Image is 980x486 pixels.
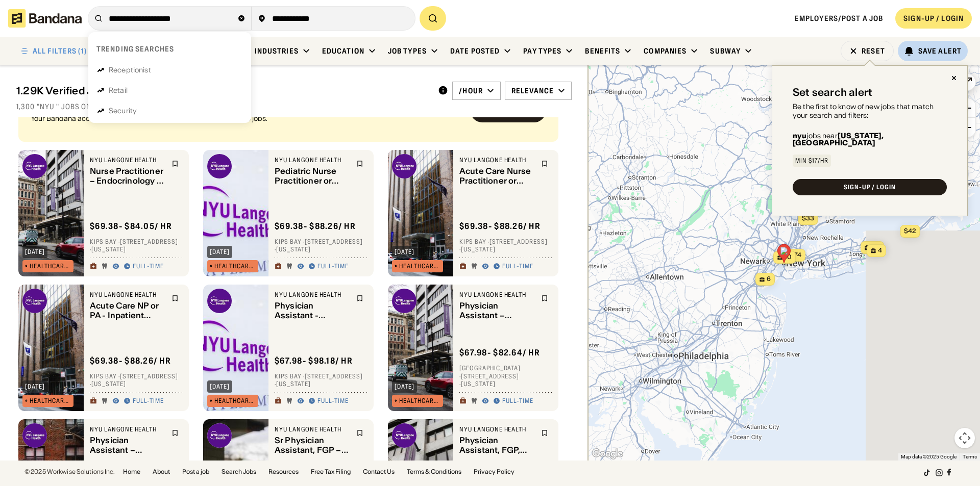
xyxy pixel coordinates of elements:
[90,301,165,320] div: Acute Care NP or PA - Inpatient Orthopedics - [GEOGRAPHIC_DATA] - 11.5hr rotational shifts
[793,103,947,120] div: Be the first to know of new jobs that match your search and filters:
[90,372,183,388] div: Kips Bay · [STREET_ADDRESS] · [US_STATE]
[511,86,554,95] div: Relevance
[96,44,174,54] div: Trending searches
[793,132,947,146] div: jobs near
[392,289,416,313] img: NYU Langone Health logo
[222,469,256,475] a: Search Jobs
[459,291,535,299] div: NYU Langone Health
[644,46,687,56] div: Companies
[22,154,47,178] img: NYU Langone Health logo
[275,355,353,366] div: $ 67.98 - $98.18 / hr
[210,249,230,255] div: [DATE]
[795,158,828,164] div: Min $17/hr
[22,289,47,313] img: NYU Langone Health logo
[214,263,256,269] div: Healthcare & Mental Health
[275,166,350,186] div: Pediatric Nurse Practitioner or Physician Assistant - Inpatient Peds - [GEOGRAPHIC_DATA] - 11.5hr...
[133,397,164,405] div: Full-time
[395,383,414,390] div: [DATE]
[90,291,165,299] div: NYU Langone Health
[275,291,350,299] div: NYU Langone Health
[399,263,440,269] div: Healthcare & Mental Health
[459,221,541,232] div: $ 69.38 - $88.26 / hr
[767,275,771,284] span: 6
[954,428,975,448] button: Map camera controls
[90,238,183,253] div: Kips Bay · [STREET_ADDRESS] · [US_STATE]
[275,238,367,253] div: Kips Bay · [STREET_ADDRESS] · [US_STATE]
[90,436,165,455] div: Physician Assistant – Internal Medicine – [GEOGRAPHIC_DATA], [GEOGRAPHIC_DATA]
[275,425,350,433] div: NYU Langone Health
[793,131,806,140] b: nyu
[133,263,164,271] div: Full-time
[459,156,535,164] div: NYU Langone Health
[459,238,552,253] div: Kips Bay · [STREET_ADDRESS] · [US_STATE]
[710,46,741,56] div: Subway
[275,372,367,388] div: Kips Bay · [STREET_ADDRESS] · [US_STATE]
[407,469,461,475] a: Terms & Conditions
[90,425,165,433] div: NYU Langone Health
[322,46,364,56] div: Education
[90,355,171,366] div: $ 69.38 - $88.26 / hr
[502,263,533,271] div: Full-time
[399,398,440,404] div: Healthcare & Mental Health
[363,469,395,475] a: Contact Us
[459,348,540,359] div: $ 67.98 - $82.64 / hr
[109,66,151,73] div: Receptionist
[90,156,165,164] div: NYU Langone Health
[24,469,115,475] div: © 2025 Workwise Solutions Inc.
[450,46,500,56] div: Date Posted
[16,117,571,461] div: grid
[459,425,535,433] div: NYU Langone Health
[872,243,880,252] span: 95
[275,436,350,455] div: Sr Physician Assistant, FGP – Plastic Surgery – [GEOGRAPHIC_DATA]
[459,436,535,455] div: Physician Assistant, FGP, [MEDICAL_DATA] Associates/ Patchogue & Setauket locations
[591,447,624,461] a: Open this area in Google Maps (opens a new window)
[16,102,572,111] div: 1,300 "nyu " jobs on [DOMAIN_NAME]
[109,107,137,114] div: Security
[182,469,209,475] a: Post a job
[392,154,416,178] img: NYU Langone Health logo
[585,46,620,56] div: Benefits
[904,227,916,235] span: $42
[878,246,882,255] span: 4
[474,469,514,475] a: Privacy Policy
[25,383,45,390] div: [DATE]
[22,423,47,448] img: NYU Langone Health logo
[963,454,977,459] a: Terms (opens in new tab)
[207,289,232,313] img: NYU Langone Health logo
[802,214,814,222] span: $33
[844,184,896,190] div: SIGN-UP / LOGIN
[8,9,82,28] img: Bandana logotype
[33,47,87,55] div: ALL FILTERS (1)
[30,263,71,269] div: Healthcare & Mental Health
[591,447,624,461] img: Google
[459,365,552,389] div: [GEOGRAPHIC_DATA] · [STREET_ADDRESS] · [US_STATE]
[210,383,230,390] div: [DATE]
[207,154,232,178] img: NYU Langone Health logo
[214,398,256,404] div: Healthcare & Mental Health
[392,423,416,448] img: NYU Langone Health logo
[25,249,45,255] div: [DATE]
[153,469,170,475] a: About
[123,469,140,475] a: Home
[90,221,172,232] div: $ 69.38 - $84.05 / hr
[275,221,356,232] div: $ 69.38 - $88.26 / hr
[523,46,561,56] div: Pay Types
[207,423,232,448] img: NYU Langone Health logo
[31,114,462,123] div: Your Bandana account lets you save listings, set alerts, and apply to jobs.
[311,469,351,475] a: Free Tax Filing
[918,46,962,56] div: Save Alert
[388,46,427,56] div: Job Types
[795,14,883,23] a: Employers/Post a job
[30,398,71,404] div: Healthcare & Mental Health
[862,47,885,55] div: Reset
[502,397,533,405] div: Full-time
[793,86,872,98] div: Set search alert
[317,263,349,271] div: Full-time
[109,87,128,94] div: Retail
[903,14,964,23] div: SIGN-UP / LOGIN
[90,166,165,186] div: Nurse Practitioner – Endocrinology – [GEOGRAPHIC_DATA] – 8hr Days – Experience in endocrinology s...
[255,46,299,56] div: Industries
[459,166,535,186] div: Acute Care Nurse Practitioner or Physician Assistant - MICU - [GEOGRAPHIC_DATA] - 11.5hr Rotations
[459,86,483,95] div: /hour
